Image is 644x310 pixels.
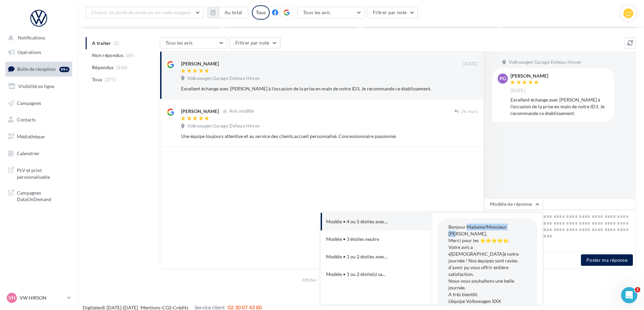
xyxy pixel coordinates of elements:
span: Boîte de réception [17,66,56,72]
p: VW HIRSON [20,294,64,301]
span: Répondus [92,64,114,71]
iframe: Intercom live chat [621,287,637,303]
button: Poster ma réponse [581,254,633,266]
span: 1 [635,287,640,292]
a: Campagnes [4,96,74,110]
a: PLV et print personnalisable [4,163,74,183]
span: Modèle • 4 ou 5 étoiles avec... [326,218,388,225]
button: Au total [219,7,248,18]
button: Modèle • 1 ou 2 étoiles avec... [321,248,413,265]
span: [DATE] [463,61,478,67]
div: Modèle • 3 étoiles neutre [326,236,379,243]
span: Tous [92,76,102,83]
a: Opérations [4,45,74,59]
span: PG [500,75,506,82]
a: Campagnes DataOnDemand [4,186,74,205]
button: Modèle de réponse [484,198,543,210]
span: Calendrier [17,150,39,156]
button: Au total [207,7,248,18]
span: Tous les avis [303,9,330,15]
span: Campagnes DataOnDemand [17,188,69,203]
a: Visibilité en ligne [4,79,74,93]
span: Contacts [17,117,36,122]
span: PLV et print personnalisable [17,166,69,180]
span: Choisir un point de vente ou un code magasin [91,9,191,15]
div: Excellent échange avec [PERSON_NAME] à l'occasion de la prise en main de notre ID3. Je recommande... [510,96,609,117]
div: Excellent échange avec [PERSON_NAME] à l'occasion de la prise en main de notre ID3. Je recommande... [181,85,434,92]
button: Modèle • 3 étoiles neutre [321,230,413,248]
a: Boîte de réception99+ [4,62,74,76]
button: Tous les avis [297,7,365,18]
span: (69) [126,53,135,58]
span: Modèle • 1 ou 2 étoiles avec... [326,253,388,260]
span: (275) [105,77,116,82]
div: Tous [252,5,270,20]
button: Tous les avis [160,37,227,49]
a: Médiathèque [4,130,74,144]
button: Modèle • 1 ou 2 étoile(s) sa... [321,265,413,283]
span: Notifications [18,35,45,41]
span: Non répondus [92,52,123,59]
span: Visibilité en ligne [18,83,54,89]
span: Campagnes [17,100,41,106]
button: Modèle • 4 ou 5 étoiles avec... [321,213,413,230]
span: Afficher [302,277,317,283]
span: Volkswagen Garage Dehoux Hirson [187,123,260,129]
button: Choisir un point de vente ou un code magasin [86,7,204,18]
span: Opérations [18,49,41,55]
span: Tous les avis [166,40,193,46]
div: Une équipe toujours attentive et au service des clients.accueil personnalisé. Concessionnaire pas... [181,133,434,140]
span: [DATE] [510,88,525,94]
span: VH [8,294,16,301]
span: Médiathèque [17,134,45,139]
div: [PERSON_NAME] [510,74,548,78]
a: VH VW HIRSON [5,291,72,304]
span: Volkswagen Garage Dehoux Hirson [509,59,581,65]
button: Filtrer par note [367,7,418,18]
span: (206) [116,65,128,70]
button: Filtrer par note [230,37,281,49]
div: [PERSON_NAME] [181,60,219,67]
a: Contacts [4,113,74,127]
span: Avis modifié [229,109,254,114]
span: 26 mars [461,109,478,115]
span: Modèle • 1 ou 2 étoile(s) sa... [326,271,385,278]
span: Volkswagen Garage Dehoux Hirson [187,76,260,82]
div: 99+ [59,67,69,72]
a: Calendrier [4,146,74,161]
span: Bonjour Madame/Monsieur [PERSON_NAME], Merci pour les ⭐⭐⭐⭐⭐. Votre avis a é[DEMOGRAPHIC_DATA]é no... [448,224,519,304]
div: [PERSON_NAME] [181,108,219,115]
